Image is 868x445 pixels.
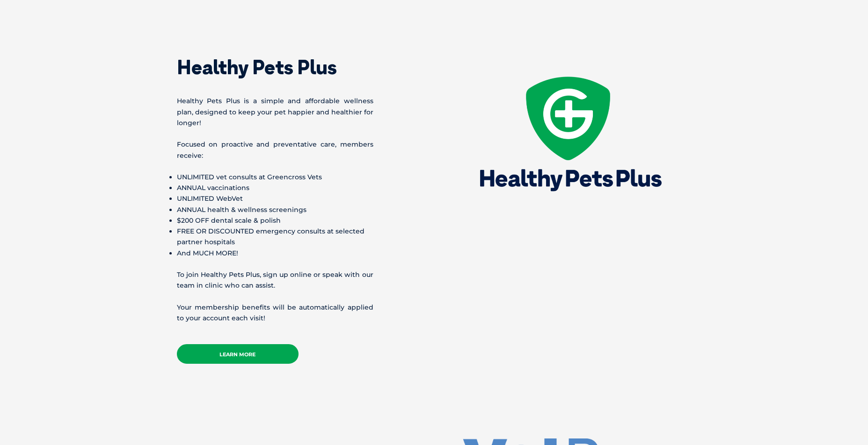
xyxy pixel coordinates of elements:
[177,226,373,247] li: FREE OR DISCOUNTED emergency consults at selected partner hospitals
[177,248,373,259] li: And MUCH MORE!
[177,193,373,204] li: UNLIMITED WebVet
[177,139,373,161] p: Focused on proactive and preventative care, members receive:
[177,344,299,364] a: Learn More
[177,172,373,183] li: UNLIMITED vet consults at Greencross Vets
[177,269,373,291] p: To join Healthy Pets Plus, sign up online or speak with our team in clinic who can assist.
[177,215,373,226] li: $200 OFF dental scale & polish
[177,96,373,128] p: Healthy Pets Plus is a simple and affordable wellness plan, designed to keep your pet happier and...
[177,57,373,77] h2: Healthy Pets Plus
[177,302,373,324] p: Your membership benefits will be automatically applied to your account each visit!
[177,205,373,215] li: ANNUAL health & wellness screenings
[177,183,373,193] li: ANNUAL vaccinations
